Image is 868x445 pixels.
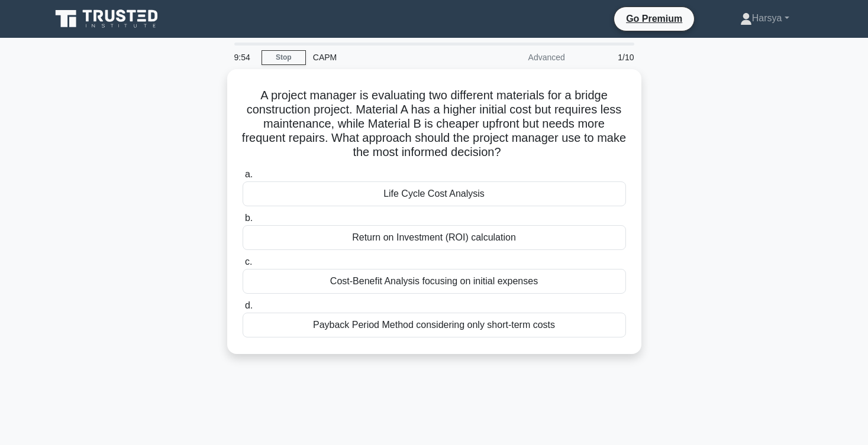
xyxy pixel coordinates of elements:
div: Cost-Benefit Analysis focusing on initial expenses [243,269,626,294]
div: 1/10 [572,46,641,69]
span: b. [245,213,253,223]
div: Advanced [469,46,572,69]
div: 9:54 [227,46,262,69]
span: a. [245,169,253,179]
a: Stop [262,50,306,65]
span: d. [245,300,253,310]
div: Life Cycle Cost Analysis [243,181,626,206]
a: Harsya [712,7,818,30]
a: Go Premium [619,11,689,26]
h5: A project manager is evaluating two different materials for a bridge construction project. Materi... [241,88,627,160]
div: CAPM [306,46,469,69]
div: Return on Investment (ROI) calculation [243,225,626,250]
div: Payback Period Method considering only short-term costs [243,313,626,337]
span: c. [245,256,252,267]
